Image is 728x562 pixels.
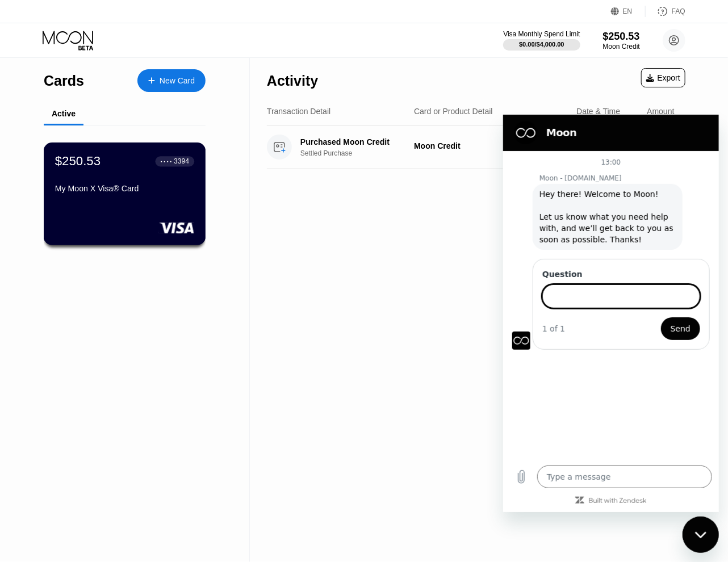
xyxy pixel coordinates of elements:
div: $250.53Moon Credit [603,31,640,51]
iframe: Button to launch messaging window, conversation in progress [683,517,719,553]
div: $250.53 [55,154,101,169]
div: FAQ [672,7,685,15]
div: Active [52,109,76,118]
div: Settled Purchase [300,149,425,157]
div: Amount [647,107,674,116]
div: Purchased Moon CreditSettled PurchaseMoon Credit[DATE]11:36 PM$250.53 [267,125,685,169]
div: Export [641,68,685,87]
div: New Card [160,76,195,86]
div: ● ● ● ● [161,160,172,163]
div: 3394 [174,157,189,165]
div: Activity [267,73,318,89]
div: $0.00 / $4,000.00 [519,41,564,48]
div: Card or Product Detail [414,107,493,116]
div: Transaction Detail [267,107,330,116]
div: $250.53● ● ● ●3394My Moon X Visa® Card [44,143,205,245]
div: Date & Time [576,107,620,116]
div: Purchased Moon Credit [300,137,416,146]
div: Moon Credit [603,43,640,51]
iframe: Messaging window [503,115,719,512]
div: EN [623,7,633,15]
div: Visa Monthly Spend Limit [503,30,580,38]
div: Moon Credit [414,141,567,150]
div: Export [646,73,680,82]
div: My Moon X Visa® Card [55,184,194,193]
div: $250.53 [603,31,640,43]
div: Cards [44,73,84,89]
div: Visa Monthly Spend Limit$0.00/$4,000.00 [503,30,580,51]
div: New Card [137,69,206,92]
div: EN [611,6,646,17]
div: FAQ [646,6,685,17]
